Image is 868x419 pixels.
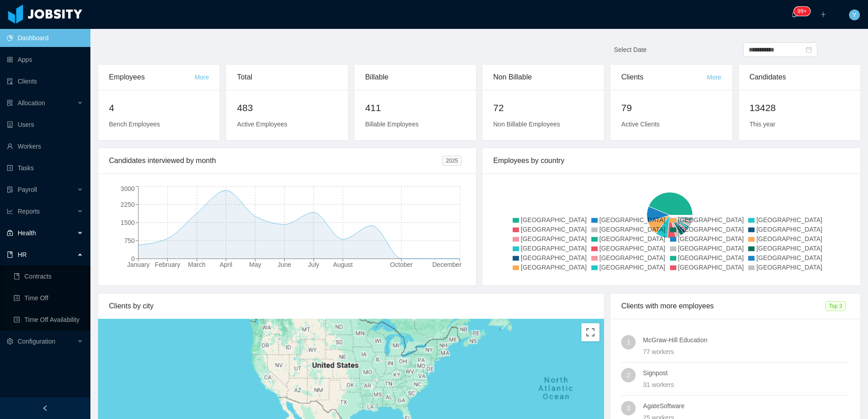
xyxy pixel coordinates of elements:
[643,335,849,345] h4: McGraw-Hill Education
[599,226,665,233] span: [GEOGRAPHIC_DATA]
[756,254,822,261] span: [GEOGRAPHIC_DATA]
[7,338,13,345] i: icon: setting
[756,264,822,271] span: [GEOGRAPHIC_DATA]
[7,208,13,214] i: icon: line-chart
[599,245,665,252] span: [GEOGRAPHIC_DATA]
[18,186,37,193] span: Payroll
[249,261,261,268] tspan: May
[493,148,849,173] div: Employees by country
[521,226,587,233] span: [GEOGRAPHIC_DATA]
[521,235,587,242] span: [GEOGRAPHIC_DATA]
[278,261,292,268] tspan: June
[109,293,593,319] div: Clients by city
[7,29,83,47] a: icon: pie-chartDashboard
[390,261,413,268] tspan: October
[109,121,160,128] span: Bench Employees
[794,7,810,16] sup: 442
[109,101,209,115] h2: 4
[237,65,337,90] div: Total
[493,65,593,90] div: Non Billable
[707,74,722,81] a: More
[109,65,194,90] div: Employees
[621,101,721,115] h2: 79
[365,65,465,90] div: Billable
[18,208,40,215] span: Reports
[599,235,665,242] span: [GEOGRAPHIC_DATA]
[750,101,849,115] h2: 13428
[643,401,849,411] h4: AgateSoftware
[14,311,83,329] a: icon: profileTime Off Availability
[521,254,587,261] span: [GEOGRAPHIC_DATA]
[365,121,419,128] span: Billable Employees
[7,51,83,69] a: icon: appstoreApps
[237,121,287,128] span: Active Employees
[756,226,822,233] span: [GEOGRAPHIC_DATA]
[581,323,599,341] button: Toggle fullscreen view
[756,235,822,242] span: [GEOGRAPHIC_DATA]
[627,401,630,415] span: 3
[18,251,27,258] span: HR
[333,261,353,268] tspan: August
[599,264,665,271] span: [GEOGRAPHIC_DATA]
[7,186,13,193] i: icon: file-protect
[194,74,209,81] a: More
[756,245,822,252] span: [GEOGRAPHIC_DATA]
[14,289,83,307] a: icon: profileTime Off
[109,148,442,173] div: Candidates interviewed by month
[614,46,646,53] span: Select Date
[621,121,660,128] span: Active Clients
[121,201,135,208] tspan: 2250
[493,121,560,128] span: Non Billable Employees
[7,230,13,236] i: icon: medicine-box
[678,254,744,261] span: [GEOGRAPHIC_DATA]
[820,11,826,18] i: icon: plus
[7,72,83,90] a: icon: auditClients
[791,11,797,18] i: icon: bell
[678,216,744,223] span: [GEOGRAPHIC_DATA]
[678,245,744,252] span: [GEOGRAPHIC_DATA]
[237,101,337,115] h2: 483
[643,380,849,390] div: 31 workers
[621,65,707,90] div: Clients
[14,267,83,285] a: icon: bookContracts
[121,219,135,226] tspan: 1500
[7,251,13,258] i: icon: book
[155,261,180,268] tspan: February
[678,264,744,271] span: [GEOGRAPHIC_DATA]
[7,100,13,106] i: icon: solution
[643,368,849,378] h4: Signpost
[521,245,587,252] span: [GEOGRAPHIC_DATA]
[521,264,587,271] span: [GEOGRAPHIC_DATA]
[599,254,665,261] span: [GEOGRAPHIC_DATA]
[852,9,856,20] span: Y
[678,226,744,233] span: [GEOGRAPHIC_DATA]
[806,47,812,53] i: icon: calendar
[627,335,630,349] span: 1
[826,301,846,311] span: Top 3
[7,159,83,177] a: icon: profileTasks
[678,235,744,242] span: [GEOGRAPHIC_DATA]
[493,101,593,115] h2: 72
[756,216,822,223] span: [GEOGRAPHIC_DATA]
[621,293,825,319] div: Clients with more employees
[18,229,36,237] span: Health
[432,261,462,268] tspan: December
[18,99,45,107] span: Allocation
[7,116,83,134] a: icon: robotUsers
[121,185,135,192] tspan: 3000
[124,237,135,244] tspan: 750
[7,137,83,155] a: icon: userWorkers
[18,338,55,345] span: Configuration
[599,216,665,223] span: [GEOGRAPHIC_DATA]
[127,261,150,268] tspan: January
[643,347,849,357] div: 77 workers
[365,101,465,115] h2: 411
[750,121,776,128] span: This year
[220,261,232,268] tspan: April
[627,368,630,382] span: 2
[750,65,849,90] div: Candidates
[188,261,206,268] tspan: March
[131,255,135,262] tspan: 0
[521,216,587,223] span: [GEOGRAPHIC_DATA]
[442,156,462,166] span: 2025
